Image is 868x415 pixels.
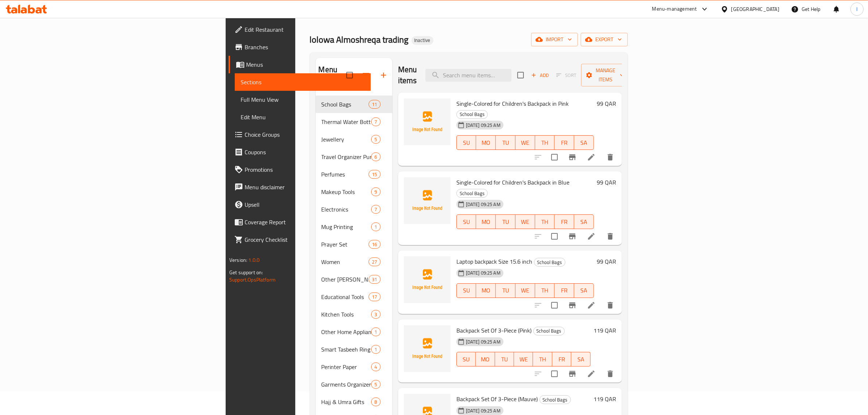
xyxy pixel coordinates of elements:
button: SA [574,214,594,229]
a: Grocery Checklist [229,231,371,248]
span: Other Home Appliances [322,327,371,336]
div: School Bags11 [316,96,392,113]
span: [DATE] 09:25 AM [463,201,503,208]
span: Menus [246,60,365,69]
span: TU [499,137,513,148]
span: School Bags [322,100,369,109]
span: Coupons [245,148,365,156]
span: TH [538,137,552,148]
img: Single-Colored for Children's Backpack in Pink [404,98,451,145]
div: Makeup Tools [322,187,371,196]
button: TH [535,283,555,298]
span: TU [498,354,511,365]
span: Garments Organizer [322,380,371,389]
button: FR [554,135,574,150]
button: WE [515,135,535,150]
span: Promotions [245,165,365,174]
span: Edit Menu [241,113,365,121]
button: FR [554,283,574,298]
span: Kitchen Tools [322,310,371,319]
h6: 99 QAR [597,98,616,109]
span: Jewellery [322,135,371,144]
div: Travel Organizer Punch [322,152,371,161]
button: SA [574,283,594,298]
span: 3 [371,311,380,318]
span: 15 [369,171,380,178]
div: Smart Tasbeeh Ring1 [316,341,392,358]
div: items [371,310,380,319]
span: Smart Tasbeeh Ring [322,345,371,354]
button: TH [535,214,555,229]
span: 16 [369,241,380,248]
div: Jewellery5 [316,131,392,148]
span: Inactive [412,37,433,43]
button: SU [456,214,476,229]
span: TH [536,354,549,365]
span: Educational Tools [322,292,369,301]
span: Choice Groups [245,130,365,139]
span: School Bags [457,110,487,119]
div: Women27 [316,253,392,271]
a: Menu disclaimer [229,178,371,196]
span: TH [538,285,552,296]
span: 8 [371,399,380,406]
span: [DATE] 09:25 AM [463,269,503,276]
a: Promotions [229,161,371,178]
span: 27 [369,259,380,265]
button: SA [574,135,594,150]
div: Educational Tools17 [316,288,392,306]
span: 31 [369,276,380,283]
span: MO [479,217,493,227]
div: Prayer Set16 [316,236,392,253]
span: TU [499,285,513,296]
span: Hajj & Umra Gifts [322,397,371,406]
div: items [371,152,380,161]
div: Kitchen Tools3 [316,306,392,323]
span: Backpack Set Of 3-Piece (Mauve) [456,393,538,404]
span: SA [577,137,591,148]
span: TU [499,217,513,227]
div: Garments Organizer5 [316,376,392,393]
button: WE [514,352,533,366]
a: Full Menu View [235,91,371,108]
span: WE [517,354,530,365]
span: WE [518,285,532,296]
img: Backpack Set Of 3-Piece (Pink) [404,325,451,372]
span: 7 [371,206,380,213]
span: MO [479,354,492,365]
div: items [369,292,380,301]
span: Perinter Paper [322,362,371,371]
span: [DATE] 09:25 AM [463,338,503,345]
span: Single-Colored for Children's Backpack in Pink [456,98,569,109]
a: Edit menu item [587,232,596,241]
span: import [537,35,572,44]
div: School Bags [456,189,488,198]
span: Add [530,71,550,79]
span: lolowa Almoshreqa trading [310,31,409,48]
button: MO [476,283,496,298]
span: 11 [369,101,380,108]
span: Coverage Report [245,218,365,226]
a: Coupons [229,143,371,161]
span: Select to update [547,229,562,244]
button: SU [456,283,476,298]
div: School Bags [533,327,565,336]
span: FR [557,285,571,296]
div: Mug Printing [322,222,371,231]
a: Support.OpsPlatform [229,275,276,284]
span: 5 [371,381,380,388]
button: delete [602,228,619,245]
button: SU [456,135,476,150]
a: Choice Groups [229,126,371,143]
button: export [581,33,628,46]
h6: 119 QAR [593,394,616,404]
span: Laptop backpack Size 15.6 inch [456,256,533,267]
button: delete [602,148,619,166]
span: WE [518,217,532,227]
div: Perinter Paper4 [316,358,392,376]
span: School Bags [540,396,571,404]
span: Electronics [322,205,371,214]
a: Coverage Report [229,213,371,231]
